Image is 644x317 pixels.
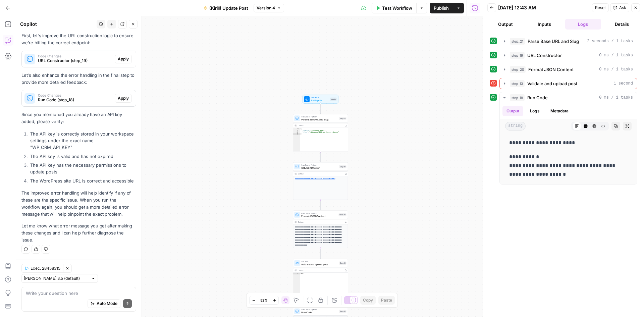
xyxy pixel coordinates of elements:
span: Run Code (step_18) [38,97,112,103]
div: Step 18 [339,310,346,313]
button: Output [502,106,523,116]
button: 1 second [500,78,637,89]
span: Version 4 [257,5,275,11]
span: step_13 [510,80,525,87]
div: 4 [293,133,300,135]
div: Step 21 [339,117,346,120]
span: Publish [434,5,449,11]
button: Exec. 28458315 [21,264,63,273]
button: Test Workflow [372,3,416,13]
g: Edge from start to step_21 [320,103,321,114]
div: 0 ms / 1 tasks [500,103,637,184]
div: Copilot [20,21,95,28]
div: Run Code · PythonParse Base URL and SlugStep 21Output{ "domain":"[DOMAIN_NAME]", "slug":"/bonuses... [293,114,348,152]
span: Call API [301,260,337,263]
span: 0 ms / 1 tasks [599,95,633,101]
div: Output [298,269,342,272]
span: Run Code · Python [301,115,337,118]
div: WorkflowSet InputsInputs [293,95,348,103]
span: 1 second [613,81,633,87]
div: Step 13 [339,261,346,265]
span: step_20 [510,66,526,73]
div: Call APIValidate and upload postStep 13Outputnull [293,259,348,297]
span: 0 ms / 1 tasks [599,66,633,72]
button: Output [487,19,524,30]
li: The WordPress site URL is correct and accessible [29,177,136,184]
p: Since you mentioned you already have an API key added, please verify: [21,111,136,125]
span: URL Constructor [527,52,562,59]
button: Version 4 [254,4,284,12]
button: Reset [592,3,609,12]
button: Logs [526,106,544,116]
button: Paste [378,296,395,305]
span: Validate and upload post [527,80,577,87]
button: Auto Mode [88,299,120,308]
p: Let me know what error message you get after making these changes and I can help further diagnose... [21,222,136,244]
div: Output [298,172,342,175]
span: Code Changes [38,54,112,58]
span: Validate and upload post [301,263,337,266]
button: 0 ms / 1 tasks [500,50,637,61]
span: (Kirill) Update Post [209,5,248,11]
span: Run Code [527,94,548,101]
g: Edge from step_21 to step_19 [320,152,321,162]
span: Parse Base URL and Slug [301,118,337,121]
button: Ask [610,3,629,12]
g: Edge from step_20 to step_13 [320,248,321,259]
span: Exec. 28458315 [31,265,60,271]
span: Copy [363,297,373,303]
button: Inputs [526,19,562,30]
span: step_18 [510,94,525,101]
button: Apply [115,94,132,103]
button: Apply [115,55,132,63]
button: Copy [360,296,376,305]
span: 2 seconds / 1 tasks [587,38,633,44]
button: Details [604,19,640,30]
span: Workflow [311,96,328,99]
li: The API key has the necessary permissions to update posts [29,162,136,175]
span: Apply [118,56,129,62]
div: 3 [293,131,300,133]
span: URL Constructor [301,166,337,170]
span: 52% [260,298,268,303]
button: (Kirill) Update Post [199,3,252,13]
span: Ask [619,5,626,11]
span: Format JSON Content [528,66,574,73]
button: 0 ms / 1 tasks [500,92,637,103]
div: Inputs [330,98,337,101]
span: Auto Mode [97,301,117,307]
button: Logs [565,19,601,30]
span: Format JSON Content [301,214,337,218]
span: step_19 [510,52,525,59]
span: Parse Base URL and Slug [528,38,579,45]
button: 0 ms / 1 tasks [500,64,637,75]
span: Toggle code folding, rows 1 through 4 [298,128,300,129]
div: Step 19 [339,165,346,168]
span: Code Changes [38,94,112,97]
span: Reset [595,5,606,11]
div: Output [298,221,342,223]
button: Publish [430,3,453,13]
span: Run Code · Python [301,212,337,214]
span: Test Workflow [382,5,412,11]
span: Set Inputs [311,99,328,102]
span: 0 ms / 1 tasks [599,52,633,58]
span: Run Code · Python [301,164,337,166]
button: 2 seconds / 1 tasks [500,36,637,47]
p: Let's also enhance the error handling in the final step to provide more detailed feedback: [21,72,136,86]
input: Claude Sonnet 3.5 (default) [24,275,88,282]
g: Edge from step_19 to step_20 [320,200,321,210]
p: The improved error handling will help identify if any of these are the specific issue. When you r... [21,190,136,218]
span: Paste [381,297,392,303]
div: 1 [293,273,300,274]
div: 1 [293,128,300,129]
span: step_21 [510,38,525,45]
div: Output [298,124,342,127]
span: string [505,122,526,130]
div: Step 20 [338,213,346,217]
div: 2 [293,129,300,131]
p: First, let's improve the URL construction logic to ensure we're hitting the correct endpoint: [21,32,136,46]
button: Metadata [546,106,573,116]
span: Run Code · Python [301,308,337,311]
span: Apply [118,95,129,101]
